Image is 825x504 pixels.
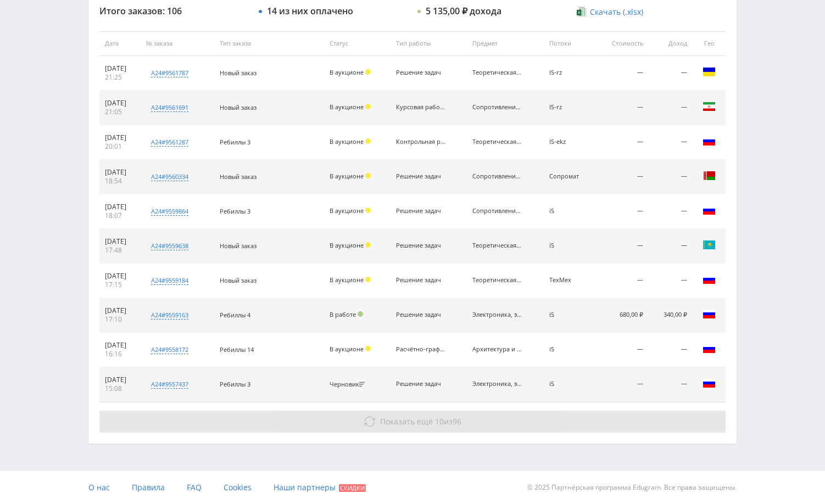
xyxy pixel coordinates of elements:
span: Ребиллы 3 [220,207,250,215]
img: rus.png [703,342,716,355]
div: a24#9561287 [151,138,188,147]
div: Теоретическая механика [472,138,522,145]
div: 18:54 [105,177,135,186]
div: ТехМех [549,277,590,284]
div: 15:08 [105,384,135,393]
span: Новый заказ [220,242,257,250]
div: Решение задач [396,69,445,76]
div: 16:16 [105,350,135,359]
td: — [649,333,693,367]
td: — [595,91,649,125]
div: a24#9558172 [151,345,188,354]
td: — [649,160,693,194]
img: ukr.png [703,65,716,79]
div: 17:10 [105,315,135,324]
th: Гео [693,31,726,56]
div: 18:07 [105,211,135,220]
td: — [595,194,649,229]
div: Решение задач [396,208,445,215]
div: Сопромат [549,173,590,180]
span: Холд [365,277,371,282]
td: — [595,125,649,160]
td: — [595,229,649,264]
span: 96 [453,416,461,427]
div: Курсовая работа [396,104,445,111]
div: iS [549,242,590,249]
span: Холд [365,69,371,75]
span: Холд [365,208,371,213]
div: [DATE] [105,168,135,177]
th: Тип работы [391,31,467,56]
div: Черновик [330,381,367,388]
span: Ребиллы 3 [220,138,250,146]
img: rus.png [703,204,716,217]
div: iS [549,346,590,353]
span: В работе [330,310,356,318]
div: 14 из них оплачено [267,6,353,16]
div: [DATE] [105,237,135,246]
span: Новый заказ [220,103,257,111]
button: Показать ещё 10из96 [99,411,726,433]
a: Скачать (.xlsx) [577,7,643,18]
img: xlsx [577,6,586,17]
span: В аукционе [330,276,364,284]
span: О нас [88,482,110,492]
div: Электроника, электротехника, радиотехника [472,380,522,388]
td: — [649,91,693,125]
td: — [595,264,649,298]
img: rus.png [703,273,716,286]
div: 5 135,00 ₽ дохода [426,6,501,16]
div: a24#9561787 [151,69,188,77]
td: — [595,367,649,402]
a: Cookies [224,471,252,504]
th: Тип заказа [214,31,324,56]
div: Итого заказов: 106 [99,6,248,16]
span: Новый заказ [220,276,257,284]
th: Стоимость [595,31,649,56]
span: Скидки [339,484,366,492]
span: В аукционе [330,103,364,111]
div: [DATE] [105,64,135,73]
img: blr.png [703,169,716,182]
div: 17:15 [105,281,135,289]
span: Новый заказ [220,69,257,77]
th: Дата [99,31,141,56]
div: Сопротивление материалов [472,173,522,180]
th: Доход [649,31,693,56]
div: Сопротивление материалов [472,104,522,111]
img: irn.png [703,100,716,113]
span: В аукционе [330,172,364,180]
div: a24#9559638 [151,242,188,250]
img: rus.png [703,377,716,390]
th: Потоки [544,31,595,56]
div: a24#9559163 [151,311,188,320]
td: — [649,194,693,229]
span: 10 [435,416,444,427]
div: a24#9557437 [151,380,188,389]
div: Решение задач [396,277,445,284]
span: Холд [365,346,371,351]
td: — [595,160,649,194]
div: Решение задач [396,380,445,388]
td: — [649,264,693,298]
div: Контрольная работа [396,138,445,145]
span: В аукционе [330,68,364,76]
span: Ребиллы 3 [220,380,250,388]
td: — [595,56,649,91]
td: — [649,367,693,402]
span: Ребиллы 14 [220,345,254,354]
span: Холд [365,104,371,109]
div: © 2025 Партнёрская программа Edugram. Все права защищены. [418,471,737,504]
td: — [649,229,693,264]
img: kaz.png [703,238,716,251]
img: rus.png [703,135,716,148]
div: Теоретическая механика [472,69,522,76]
a: FAQ [187,471,202,504]
div: [DATE] [105,306,135,315]
span: Новый заказ [220,172,257,181]
span: Ребиллы 4 [220,311,250,319]
a: Наши партнеры Скидки [274,471,366,504]
div: [DATE] [105,272,135,281]
span: В аукционе [330,137,364,145]
th: № заказа [141,31,214,56]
